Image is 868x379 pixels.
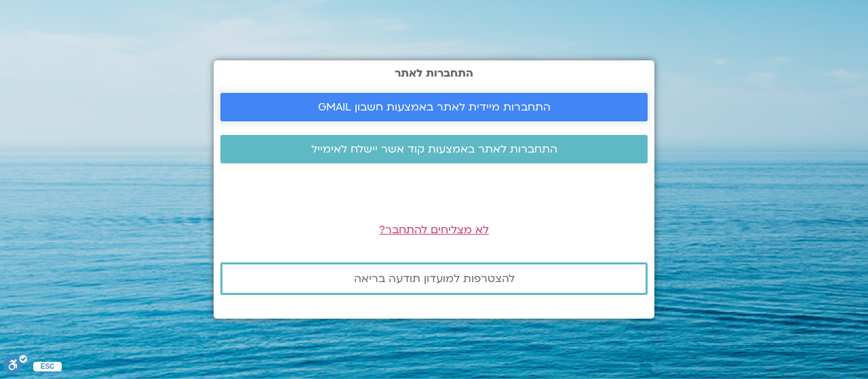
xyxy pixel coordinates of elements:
span: התחברות לאתר באמצעות קוד אשר יישלח לאימייל [311,143,557,155]
a: התחברות לאתר באמצעות קוד אשר יישלח לאימייל [220,135,648,163]
a: לא מצליחים להתחבר? [379,222,489,237]
h2: התחברות לאתר [220,67,648,79]
span: התחברות מיידית לאתר באמצעות חשבון GMAIL [318,101,551,113]
a: התחברות מיידית לאתר באמצעות חשבון GMAIL [220,93,648,121]
span: להצטרפות למועדון תודעה בריאה [354,273,515,285]
a: להצטרפות למועדון תודעה בריאה [220,262,648,295]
